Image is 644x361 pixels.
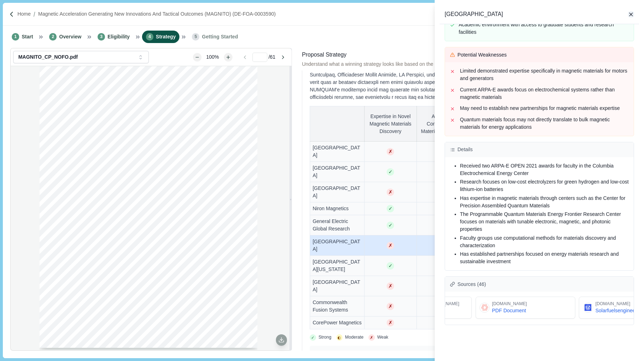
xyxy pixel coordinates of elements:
[457,146,473,153] span: Details
[585,304,591,311] img: solarfuelsengineering.com logo
[460,67,629,82] p: Limited demonstrated expertise specifically in magnetic materials for motors and generators
[460,162,629,177] li: Received two ARPA-E OPEN 2021 awards for faculty in the Columbia Electrochemical Energy Center
[492,301,527,307] span: [DOMAIN_NAME]
[460,234,629,249] li: Faculty groups use computational methods for materials discovery and characterization
[459,21,629,36] p: Academic environment with access to graduate students and research facilities
[460,178,629,193] li: Research focuses on low-cost electrolyzers for green hydrogen and low-cost lithium-ion batteries
[460,116,629,131] p: Quantum materials focus may not directly translate to bulk magnetic materials for energy applicat...
[460,105,620,112] p: May need to establish new partnerships for magnetic materials expertise
[460,195,629,209] li: Has expertise in magnetic materials through centers such as the Center for Precision Assembled Qu...
[457,51,507,59] span: Potential Weaknesses
[460,250,629,265] li: Has established partnerships focused on energy materials research and sustainable investment
[445,10,503,19] h2: [GEOGRAPHIC_DATA]
[476,297,575,319] a: arpa-e.energy.gov logo[DOMAIN_NAME]PDF Document
[460,86,629,101] p: Current ARPA-E awards focus on electrochemical systems rather than magnetic materials
[492,307,527,314] span: PDF Document
[460,211,629,233] li: The Programmable Quantum Materials Energy Frontier Research Center focuses on materials with tuna...
[457,281,486,288] span: Sources ( 46 )
[481,304,488,311] img: arpa-e.energy.gov logo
